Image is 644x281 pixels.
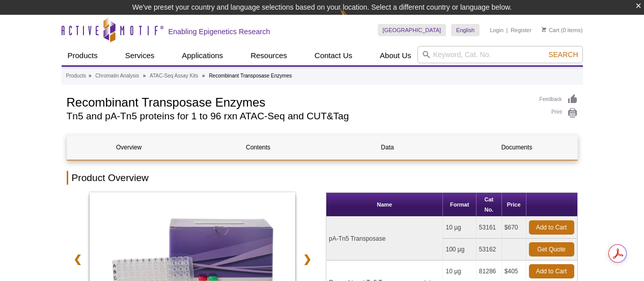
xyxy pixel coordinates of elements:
a: Resources [244,46,293,65]
span: Search [548,50,578,59]
img: Change Here [340,8,367,32]
a: Documents [455,135,579,160]
a: English [451,24,480,36]
li: » [143,73,146,79]
a: Get Quote [529,242,574,257]
li: » [89,73,92,79]
td: 53161 [477,217,502,239]
a: Products [62,46,104,65]
a: Add to Cart [529,264,574,278]
th: Price [502,193,526,217]
a: ATAC-Seq Assay Kits [150,71,198,81]
h2: Product Overview [67,171,578,185]
a: Cart [542,27,559,34]
a: Applications [176,46,229,65]
a: Products [66,71,86,81]
h2: Tn5 and pA-Tn5 proteins for 1 to 96 rxn ATAC-Seq and CUT&Tag [67,112,529,121]
a: Register [511,27,531,34]
a: Login [490,27,503,34]
a: Data [326,135,450,160]
td: $670 [502,217,526,239]
a: About Us [374,46,417,65]
td: 100 µg [443,239,476,261]
a: Contact Us [309,46,358,65]
a: Add to Cart [529,220,574,235]
img: Your Cart [542,27,546,32]
a: Chromatin Analysis [95,71,139,81]
th: Format [443,193,476,217]
li: (0 items) [542,24,583,36]
li: Recombinant Transposase Enzymes [209,73,292,79]
td: 53162 [477,239,502,261]
a: Feedback [540,94,578,105]
h1: Recombinant Transposase Enzymes [67,94,529,109]
a: ❯ [296,247,318,271]
a: Print [540,108,578,119]
a: [GEOGRAPHIC_DATA] [378,24,446,36]
th: Cat No. [477,193,502,217]
a: Overview [67,135,191,160]
input: Keyword, Cat. No. [417,46,583,63]
th: Name [326,193,443,217]
li: | [507,24,508,36]
h2: Enabling Epigenetics Research [169,27,270,36]
a: ❮ [67,247,89,271]
button: Search [545,50,581,59]
td: pA-Tn5 Transposase [326,217,443,261]
a: Contents [197,135,320,160]
td: 10 µg [443,217,476,239]
a: Services [119,46,161,65]
li: » [202,73,205,79]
